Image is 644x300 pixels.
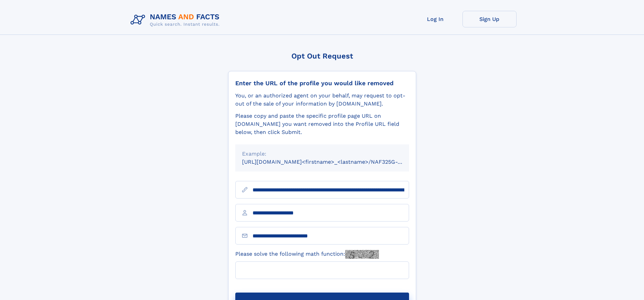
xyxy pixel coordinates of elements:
small: [URL][DOMAIN_NAME]<firstname>_<lastname>/NAF325G-xxxxxxxx [242,159,422,165]
div: You, or an authorized agent on your behalf, may request to opt-out of the sale of your informatio... [235,92,409,108]
a: Sign Up [462,11,517,27]
div: Example: [242,150,402,158]
label: Please solve the following math function: [235,250,379,259]
a: Log In [408,11,462,27]
div: Opt Out Request [228,52,416,60]
div: Please copy and paste the specific profile page URL on [DOMAIN_NAME] you want removed into the Pr... [235,112,409,136]
img: Logo Names and Facts [128,11,225,29]
div: Enter the URL of the profile you would like removed [235,79,409,87]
